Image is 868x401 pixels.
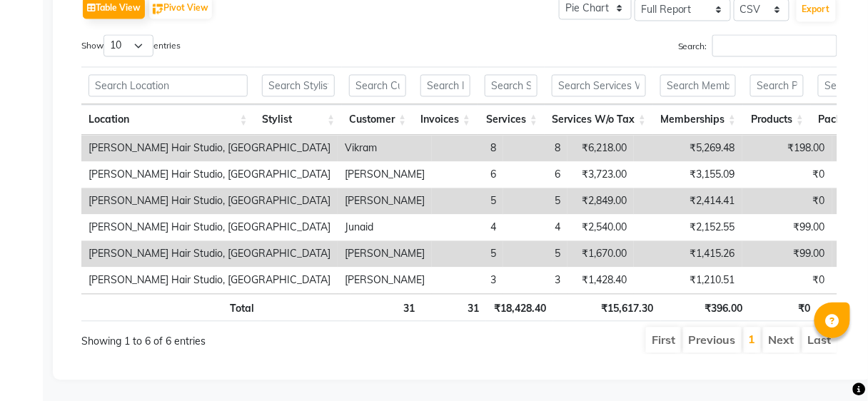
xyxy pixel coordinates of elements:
th: ₹396.00 [661,293,750,321]
a: 1 [749,332,756,346]
input: Search: [712,34,837,56]
td: [PERSON_NAME] [338,240,432,267]
td: ₹0 [742,267,832,293]
td: ₹0 [742,161,832,188]
td: [PERSON_NAME] Hair Studio, [GEOGRAPHIC_DATA] [81,214,338,240]
td: [PERSON_NAME] [338,188,432,214]
input: Search Products [750,74,804,96]
input: Search Stylist [262,74,335,96]
td: 6 [503,161,567,188]
td: ₹0 [742,188,832,214]
input: Search Location [89,74,248,96]
td: 6 [432,161,503,188]
td: ₹2,540.00 [567,214,634,240]
td: ₹1,415.26 [634,240,742,267]
input: Search Services W/o Tax [552,74,646,96]
div: Showing 1 to 6 of 6 entries [81,325,384,349]
td: ₹3,723.00 [567,161,634,188]
td: ₹5,269.48 [634,135,742,161]
td: 8 [432,135,503,161]
input: Search Invoices [420,74,470,96]
td: 5 [503,188,567,214]
th: Products: activate to sort column ascending [743,104,811,135]
td: ₹1,428.40 [567,267,634,293]
td: [PERSON_NAME] Hair Studio, [GEOGRAPHIC_DATA] [81,240,338,267]
th: ₹18,428.40 [486,293,553,321]
td: [PERSON_NAME] Hair Studio, [GEOGRAPHIC_DATA] [81,188,338,214]
td: ₹3,155.09 [634,161,742,188]
td: 5 [503,240,567,267]
th: ₹15,617.30 [553,293,660,321]
select: Showentries [104,34,153,56]
td: 8 [503,135,567,161]
input: Search Customer [349,74,406,96]
th: 31 [350,293,422,321]
td: 3 [503,267,567,293]
td: 5 [432,188,503,214]
td: [PERSON_NAME] [338,161,432,188]
td: [PERSON_NAME] Hair Studio, [GEOGRAPHIC_DATA] [81,135,338,161]
img: pivot.png [153,4,163,14]
td: [PERSON_NAME] Hair Studio, [GEOGRAPHIC_DATA] [81,161,338,188]
th: Invoices: activate to sort column ascending [413,104,478,135]
th: Memberships: activate to sort column ascending [653,104,743,135]
label: Show entries [81,34,181,56]
td: ₹198.00 [742,135,832,161]
td: ₹2,414.41 [634,188,742,214]
th: Total [81,293,261,321]
td: 4 [503,214,567,240]
th: Customer: activate to sort column ascending [342,104,413,135]
td: 4 [432,214,503,240]
th: 31 [422,293,486,321]
td: 3 [432,267,503,293]
th: Location: activate to sort column ascending [81,104,255,135]
th: Services W/o Tax: activate to sort column ascending [545,104,653,135]
input: Search Services [485,74,538,96]
td: ₹1,670.00 [567,240,634,267]
td: ₹1,210.51 [634,267,742,293]
td: ₹99.00 [742,240,832,267]
td: [PERSON_NAME] [338,267,432,293]
td: Vikram [338,135,432,161]
label: Search: [678,34,837,56]
th: Stylist: activate to sort column ascending [255,104,342,135]
input: Search Memberships [660,74,736,96]
td: [PERSON_NAME] Hair Studio, [GEOGRAPHIC_DATA] [81,267,338,293]
td: ₹2,152.55 [634,214,742,240]
th: ₹0 [750,293,817,321]
td: Junaid [338,214,432,240]
td: ₹2,849.00 [567,188,634,214]
td: ₹6,218.00 [567,135,634,161]
th: Services: activate to sort column ascending [478,104,545,135]
td: 5 [432,240,503,267]
td: ₹99.00 [742,214,832,240]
